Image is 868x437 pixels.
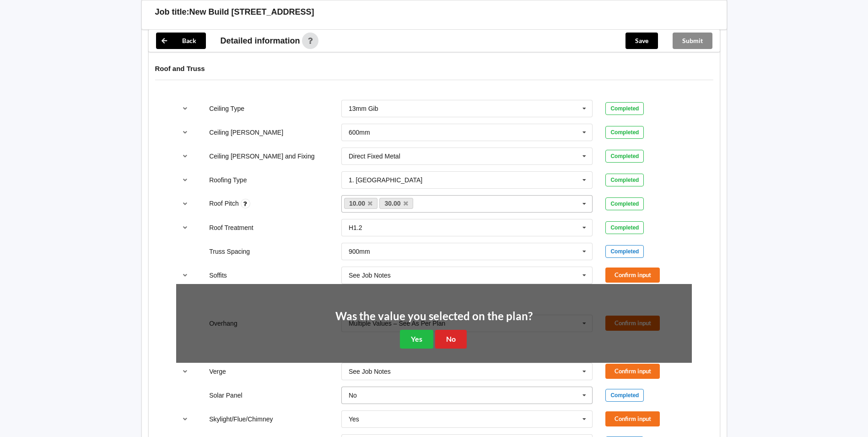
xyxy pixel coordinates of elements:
[176,267,194,284] button: reference-toggle
[605,150,644,163] div: Completed
[209,105,244,112] label: Ceiling Type
[176,196,194,212] button: reference-toggle
[189,7,314,17] h3: New Build [STREET_ADDRESS]
[221,37,300,45] span: Detailed information
[605,197,644,210] div: Completed
[156,33,206,49] button: Back
[349,272,391,279] div: See Job Notes
[349,153,400,159] div: Direct Fixed Metal
[209,248,250,255] label: Truss Spacing
[605,245,644,258] div: Completed
[176,148,194,164] button: reference-toggle
[335,309,533,323] h2: Was the value you selected on the plan?
[605,126,644,139] div: Completed
[209,176,247,184] label: Roofing Type
[155,64,713,73] h4: Roof and Truss
[176,411,194,427] button: reference-toggle
[349,129,370,136] div: 600mm
[176,363,194,380] button: reference-toggle
[209,129,283,136] label: Ceiling [PERSON_NAME]
[435,330,467,349] button: No
[349,416,359,422] div: Yes
[176,100,194,117] button: reference-toggle
[209,272,227,279] label: Soffits
[349,177,422,183] div: 1. [GEOGRAPHIC_DATA]
[400,330,433,349] button: Yes
[349,105,378,112] div: 13mm Gib
[209,153,314,160] label: Ceiling [PERSON_NAME] and Fixing
[344,198,378,209] a: 10.00
[349,248,370,255] div: 900mm
[176,124,194,141] button: reference-toggle
[605,174,644,186] div: Completed
[349,368,391,375] div: See Job Notes
[209,368,226,375] label: Verge
[155,7,189,17] h3: Job title:
[209,392,242,399] label: Solar Panel
[349,224,362,231] div: H1.2
[605,364,660,379] button: Confirm input
[605,411,660,426] button: Confirm input
[605,268,660,283] button: Confirm input
[605,389,644,402] div: Completed
[349,392,357,399] div: No
[625,33,658,49] button: Save
[176,219,194,236] button: reference-toggle
[176,172,194,188] button: reference-toggle
[379,198,413,209] a: 30.00
[209,224,253,231] label: Roof Treatment
[605,221,644,234] div: Completed
[209,200,240,207] label: Roof Pitch
[605,102,644,115] div: Completed
[209,415,273,423] label: Skylight/Flue/Chimney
